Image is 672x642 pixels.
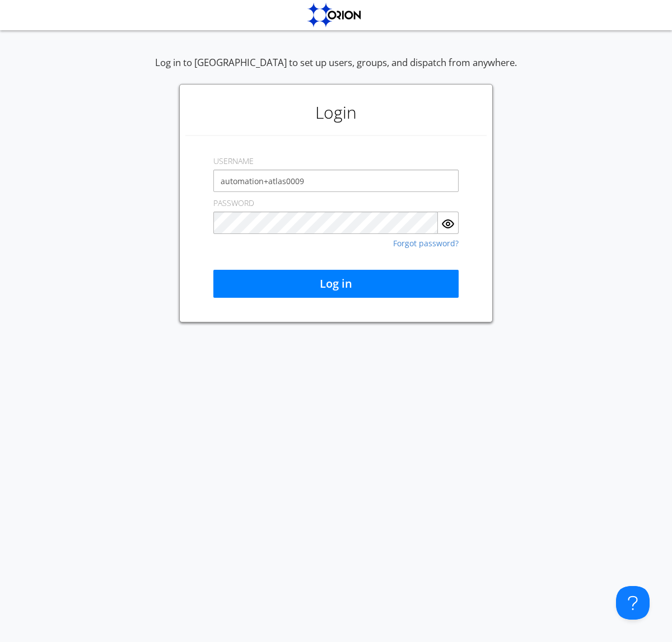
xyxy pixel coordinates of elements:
[438,212,459,234] button: Show Password
[213,270,459,298] button: Log in
[213,212,438,234] input: Password
[155,56,517,84] div: Log in to [GEOGRAPHIC_DATA] to set up users, groups, and dispatch from anywhere.
[185,90,487,135] h1: Login
[393,240,459,247] a: Forgot password?
[616,586,650,620] iframe: Toggle Customer Support
[213,198,254,209] label: PASSWORD
[441,217,455,231] img: eye.svg
[213,156,254,167] label: USERNAME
